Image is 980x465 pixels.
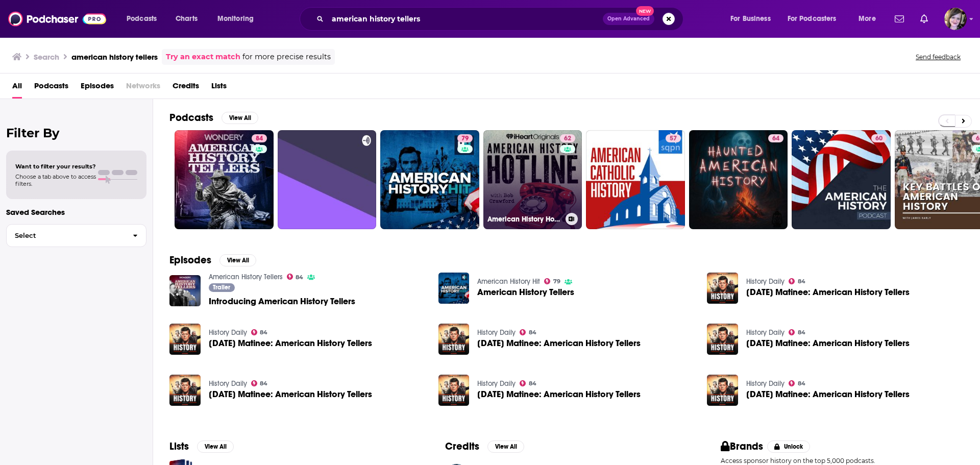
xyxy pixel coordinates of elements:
h2: Brands [721,440,763,453]
span: [DATE] Matinee: American History Tellers [746,288,910,297]
span: [DATE] Matinee: American History Tellers [746,390,910,399]
button: Send feedback [913,53,964,61]
img: Saturday Matinee: American History Tellers [438,324,470,355]
span: Want to filter your results? [15,163,96,170]
a: American History Hit [477,277,540,286]
span: 62 [564,134,571,144]
span: 57 [670,134,677,144]
span: for more precise results [242,51,331,63]
button: Open AdvancedNew [603,13,654,25]
h2: Lists [169,440,189,453]
a: Introducing American History Tellers [209,297,355,306]
span: 60 [875,134,883,144]
span: 84 [260,381,267,386]
img: American History Tellers [438,273,470,304]
a: 84 [789,380,805,386]
h2: Filter By [6,126,146,140]
h3: Search [34,52,59,62]
span: [DATE] Matinee: American History Tellers [477,390,641,399]
a: ListsView All [169,440,234,453]
a: 64 [768,134,783,142]
a: Saturday Matinee: American History Tellers [707,375,738,406]
img: Saturday Matinee: American History Tellers [169,324,201,355]
a: History Daily [746,328,785,337]
img: Saturday Matinee: American History Tellers [707,324,738,355]
a: 79 [544,278,560,284]
a: History Daily [209,328,247,337]
a: American History Tellers [209,273,283,281]
a: 60 [792,130,891,229]
button: Select [6,224,146,247]
span: Trailer [213,284,230,290]
span: Select [7,232,125,239]
img: Saturday Matinee: American History Tellers [707,273,738,304]
a: 64 [689,130,788,229]
span: 64 [772,134,779,144]
a: Saturday Matinee: American History Tellers [477,339,641,348]
span: 84 [798,279,805,284]
span: For Podcasters [788,12,837,26]
span: [DATE] Matinee: American History Tellers [209,390,372,399]
a: Try an exact match [166,51,240,63]
a: Charts [169,11,204,27]
a: Saturday Matinee: American History Tellers [746,339,910,348]
span: American History Tellers [477,288,574,297]
a: 62American History Hotline [483,130,582,229]
a: 84 [789,329,805,335]
span: [DATE] Matinee: American History Tellers [209,339,372,348]
h2: Podcasts [169,111,213,124]
span: 84 [798,381,805,386]
a: Saturday Matinee: American History Tellers [209,339,372,348]
a: Podcasts [34,78,68,99]
span: Networks [126,78,160,99]
span: 84 [529,381,536,386]
img: Podchaser - Follow, Share and Rate Podcasts [8,9,106,29]
span: 79 [461,134,469,144]
img: Saturday Matinee: American History Tellers [169,375,201,406]
div: Search podcasts, credits, & more... [309,7,693,31]
p: Access sponsor history on the top 5,000 podcasts. [721,457,964,464]
button: open menu [210,11,267,27]
a: 84 [520,329,536,335]
span: Episodes [81,78,114,99]
span: More [859,12,876,26]
button: open menu [119,11,170,27]
a: CreditsView All [445,440,524,453]
span: Charts [176,12,198,26]
span: 84 [529,330,536,335]
img: User Profile [944,8,967,30]
span: Choose a tab above to access filters. [15,173,96,187]
button: Unlock [767,440,811,453]
a: Saturday Matinee: American History Tellers [746,390,910,399]
button: View All [487,440,524,453]
a: PodcastsView All [169,111,258,124]
h3: American History Hotline [487,215,561,224]
span: New [636,6,654,16]
a: 84 [520,380,536,386]
a: History Daily [209,379,247,388]
input: Search podcasts, credits, & more... [328,11,603,27]
a: 84 [287,274,304,280]
span: [DATE] Matinee: American History Tellers [477,339,641,348]
button: Show profile menu [944,8,967,30]
span: 84 [296,275,303,280]
a: 84 [251,380,268,386]
p: Saved Searches [6,207,146,217]
span: For Business [730,12,771,26]
span: 84 [260,330,267,335]
a: 57 [586,130,685,229]
span: 84 [798,330,805,335]
a: All [12,78,22,99]
a: History Daily [746,379,785,388]
a: 60 [871,134,887,142]
h3: american history tellers [71,52,158,62]
h2: Episodes [169,254,211,266]
span: Lists [211,78,227,99]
